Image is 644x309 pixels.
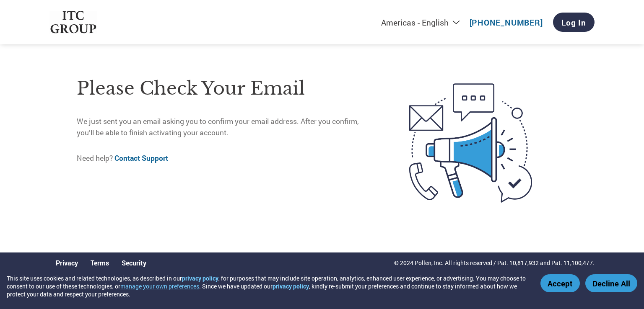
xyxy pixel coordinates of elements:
button: Decline All [585,274,637,292]
a: privacy policy [182,274,218,282]
a: [PHONE_NUMBER] [470,17,543,28]
img: open-email [374,68,567,217]
p: Need help? [77,153,374,164]
a: Privacy [56,258,78,267]
button: manage your own preferences [120,282,199,290]
div: This site uses cookies and related technologies, as described in our , for purposes that may incl... [7,274,528,298]
p: We just sent you an email asking you to confirm your email address. After you confirm, you’ll be ... [77,116,374,138]
h1: Please check your email [77,75,374,102]
img: ITC Group [49,11,97,34]
a: Log In [553,13,595,32]
a: Security [122,258,146,267]
a: Terms [91,258,109,267]
a: privacy policy [273,282,309,290]
button: Accept [540,274,580,292]
p: © 2024 Pollen, Inc. All rights reserved / Pat. 10,817,932 and Pat. 11,100,477. [394,258,595,267]
a: Contact Support [114,153,168,163]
